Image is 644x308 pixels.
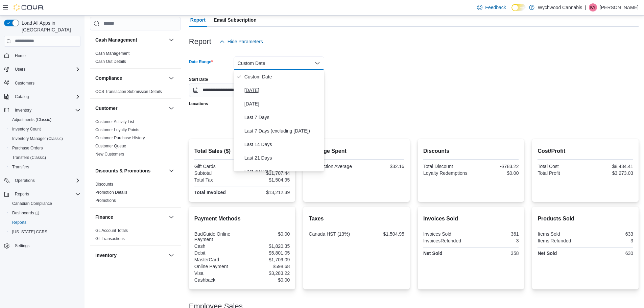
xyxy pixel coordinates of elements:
[12,106,80,114] span: Inventory
[9,209,42,217] a: Dashboards
[472,231,519,237] div: 361
[19,20,80,33] span: Load All Apps in [GEOGRAPHIC_DATA]
[234,56,324,70] button: Custom Date
[538,170,584,176] div: Total Profit
[7,143,83,153] button: Purchase Orders
[7,208,83,218] a: Dashboards
[587,170,633,176] div: $3,273.03
[15,67,25,72] span: Users
[472,251,519,256] div: 358
[243,190,290,195] div: $13,212.39
[12,65,28,73] button: Users
[12,220,26,225] span: Reports
[1,189,83,199] button: Reports
[15,243,29,248] span: Settings
[167,74,175,82] button: Compliance
[194,264,241,269] div: Online Payment
[95,127,139,133] span: Customer Loyalty Points
[95,119,134,124] span: Customer Activity List
[243,231,290,237] div: $0.00
[12,155,46,160] span: Transfers (Classic)
[243,270,290,276] div: $3,283.22
[244,100,321,108] span: [DATE]
[189,101,208,106] label: Locations
[15,191,29,197] span: Reports
[194,257,241,262] div: MasterCard
[1,65,83,74] button: Users
[423,238,470,243] div: InvoicesRefunded
[12,117,51,122] span: Adjustments (Classic)
[12,79,37,87] a: Customers
[7,227,83,237] button: [US_STATE] CCRS
[12,145,43,151] span: Purchase Orders
[12,136,63,141] span: Inventory Manager (Classic)
[95,143,126,149] span: Customer Queue
[95,105,117,112] h3: Customer
[7,134,83,143] button: Inventory Manager (Classic)
[194,277,241,283] div: Cashback
[9,228,50,236] a: [US_STATE] CCRS
[15,178,35,183] span: Operations
[585,3,586,11] p: |
[7,115,83,124] button: Adjustments (Classic)
[90,49,181,68] div: Cash Management
[95,182,113,187] a: Discounts
[7,162,83,172] button: Transfers
[244,127,321,135] span: Last 7 Days (excluding [DATE])
[95,37,137,43] h3: Cash Management
[244,167,321,175] span: Last 30 Days
[95,59,126,64] span: Cash Out Details
[9,135,80,143] span: Inventory Manager (Classic)
[189,59,213,65] label: Date Range
[167,251,175,259] button: Inventory
[7,199,83,208] button: Canadian Compliance
[95,167,150,174] h3: Discounts & Promotions
[12,51,80,60] span: Home
[194,147,290,155] h2: Total Sales ($)
[474,1,508,14] a: Feedback
[243,277,290,283] div: $0.00
[423,170,470,176] div: Loyalty Redemptions
[95,228,128,233] span: GL Account Totals
[12,241,80,250] span: Settings
[244,154,321,162] span: Last 21 Days
[423,215,519,223] h2: Invoices Sold
[9,144,46,152] a: Purchase Orders
[95,51,129,56] a: Cash Management
[472,238,519,243] div: 3
[1,51,83,61] button: Home
[189,84,254,97] input: Press the down key to open a popover containing a calendar.
[587,238,633,243] div: 3
[9,125,80,133] span: Inventory Count
[472,170,519,176] div: $0.00
[167,167,175,175] button: Discounts & Promotions
[1,78,83,88] button: Customers
[95,214,113,220] h3: Finance
[9,135,66,143] a: Inventory Manager (Classic)
[190,13,206,27] span: Report
[243,257,290,262] div: $1,709.09
[9,116,80,124] span: Adjustments (Classic)
[12,190,80,198] span: Reports
[95,198,116,203] a: Promotions
[12,79,80,87] span: Customers
[243,170,290,176] div: $11,707.44
[244,113,321,121] span: Last 7 Days
[7,124,83,134] button: Inventory Count
[95,236,125,241] a: GL Transactions
[587,231,633,237] div: 633
[12,176,80,185] span: Operations
[9,199,55,208] a: Canadian Compliance
[9,163,32,171] a: Transfers
[309,231,355,237] div: Canada HST (13%)
[243,177,290,183] div: $1,504.95
[1,176,83,185] button: Operations
[95,252,117,259] h3: Inventory
[423,251,443,256] strong: Net Sold
[194,170,241,176] div: Subtotal
[95,135,145,141] span: Customer Purchase History
[600,3,639,11] p: [PERSON_NAME]
[244,73,321,81] span: Custom Date
[95,37,166,43] button: Cash Management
